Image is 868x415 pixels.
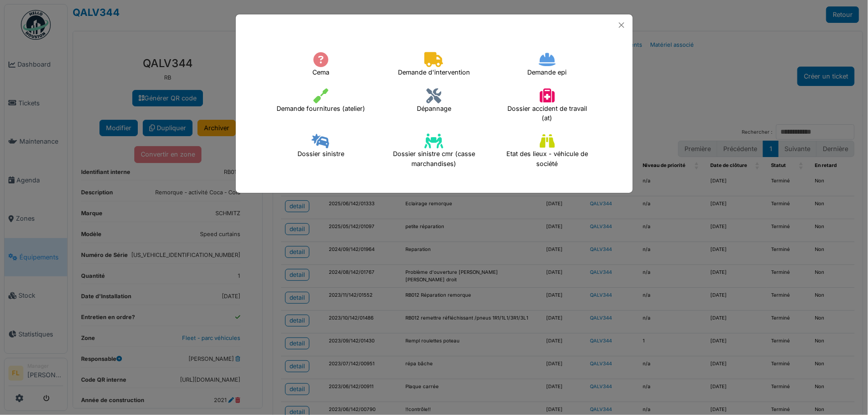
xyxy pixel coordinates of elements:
a: Dossier sinistre cmr (casse marchandises) [383,149,485,156]
a: Cema [306,63,336,70]
h4: Cema [306,49,336,81]
a: Dossier accident de travail (at) [495,103,598,110]
a: Demande d'intervention [391,63,477,70]
a: Dossier sinistre [291,144,351,151]
h4: Dépannage [410,85,458,117]
a: Dépannage [410,99,458,106]
button: Close [615,18,628,32]
h4: Dossier sinistre cmr (casse marchandises) [383,130,485,172]
h4: Dossier sinistre [291,130,351,162]
h4: Demande epi [521,49,573,81]
h4: Dossier accident de travail (at) [495,85,598,127]
a: Etat des lieux - véhicule de société [495,149,598,156]
h4: Etat des lieux - véhicule de société [495,130,598,172]
h4: Demande fournitures (atelier) [270,85,372,117]
h4: Demande d'intervention [391,49,477,81]
a: Demande fournitures (atelier) [270,99,372,106]
a: Demande epi [521,63,573,70]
